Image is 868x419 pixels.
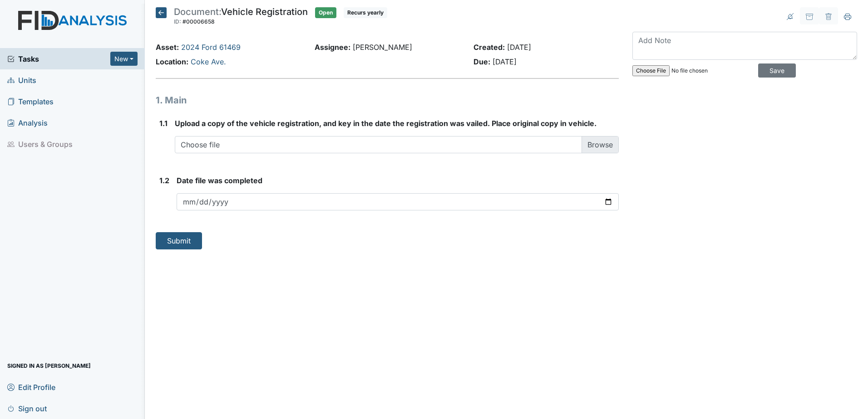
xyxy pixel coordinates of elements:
span: ID: [174,18,181,25]
span: Units [7,73,36,87]
strong: Location: [156,57,188,66]
span: Date file was completed [177,176,262,185]
strong: Created: [473,43,505,52]
a: Tasks [7,54,110,64]
button: New [110,52,138,66]
span: Sign out [7,401,47,415]
button: Submit [156,232,202,249]
span: Open [315,7,336,18]
span: [PERSON_NAME] [353,43,412,52]
span: Templates [7,94,54,108]
strong: Assignee: [315,43,350,52]
span: [DATE] [493,57,517,66]
a: Coke Ave. [191,57,226,66]
span: Recurs yearly [344,7,387,18]
span: Signed in as [PERSON_NAME] [7,359,91,373]
a: 2024 Ford 61469 [181,43,241,52]
strong: Asset: [156,43,179,52]
span: Edit Profile [7,380,55,394]
span: #00006658 [182,18,215,25]
label: 1.2 [159,175,169,186]
span: [DATE] [507,43,531,52]
label: 1.1 [159,118,168,129]
span: Analysis [7,116,48,130]
div: Vehicle Registration [174,7,308,27]
strong: Due: [473,57,490,66]
h1: 1. Main [156,93,619,107]
input: Save [758,63,796,78]
span: Upload a copy of the vehicle registration, and key in the date the registration was vailed. Place... [175,119,597,128]
span: Document: [174,6,221,17]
